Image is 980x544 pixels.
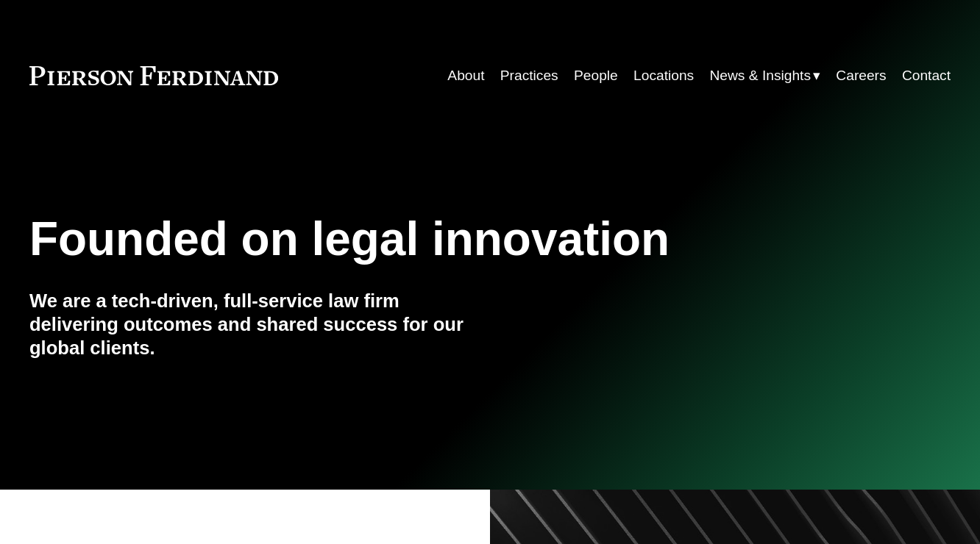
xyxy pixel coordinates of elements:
[836,62,886,90] a: Careers
[902,62,951,90] a: Contact
[500,62,558,90] a: Practices
[29,289,490,360] h4: We are a tech-driven, full-service law firm delivering outcomes and shared success for our global...
[709,62,820,90] a: folder dropdown
[633,62,694,90] a: Locations
[709,63,811,89] span: News & Insights
[574,62,618,90] a: People
[447,62,484,90] a: About
[29,212,797,266] h1: Founded on legal innovation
